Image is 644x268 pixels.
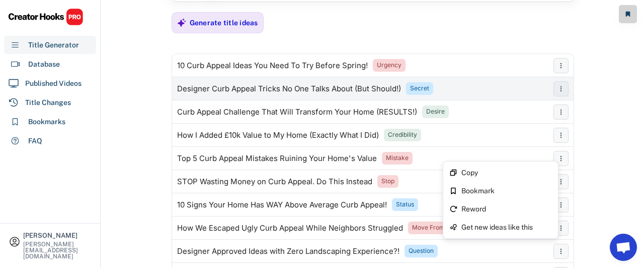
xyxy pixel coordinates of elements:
[461,187,552,194] div: Bookmark
[177,154,377,163] div: Top 5 Curb Appeal Mistakes Ruining Your Home's Value
[461,169,552,176] div: Copy
[177,108,417,116] div: Curb Appeal Challenge That Will Transform Your Home (RESULTS!)
[461,224,552,231] div: Get new ideas like this
[8,8,84,26] img: CHPRO%20Logo.svg
[25,97,71,108] div: Title Changes
[177,178,372,186] div: STOP Wasting Money on Curb Appeal. Do This Instead
[426,108,445,116] div: Desire
[177,224,403,232] div: How We Escaped Ugly Curb Appeal While Neighbors Struggled
[610,234,637,261] a: Open chat
[396,200,414,209] div: Status
[177,201,387,209] div: 10 Signs Your Home Has WAY Above Average Curb Appeal!
[461,205,552,212] div: Reword
[177,85,401,93] div: Designer Curb Appeal Tricks No One Talks About (But Should!)
[409,247,434,255] div: Question
[177,247,399,255] div: Designer Approved Ideas with Zero Landscaping Experience?!
[28,40,79,50] div: Title Generator
[412,224,459,232] div: Move From Pain
[377,61,401,70] div: Urgency
[410,84,429,93] div: Secret
[28,136,42,146] div: FAQ
[190,18,258,27] div: Generate title ideas
[23,232,92,239] div: [PERSON_NAME]
[23,241,92,259] div: [PERSON_NAME][EMAIL_ADDRESS][DOMAIN_NAME]
[388,131,417,139] div: Credibility
[386,154,409,163] div: Mistake
[177,62,368,70] div: 10 Curb Appeal Ideas You Need To Try Before Spring!
[177,131,379,139] div: How I Added £10k Value to My Home (Exactly What I Did)
[381,177,394,186] div: Stop
[25,78,82,89] div: Published Videos
[28,59,60,70] div: Database
[28,117,65,127] div: Bookmarks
